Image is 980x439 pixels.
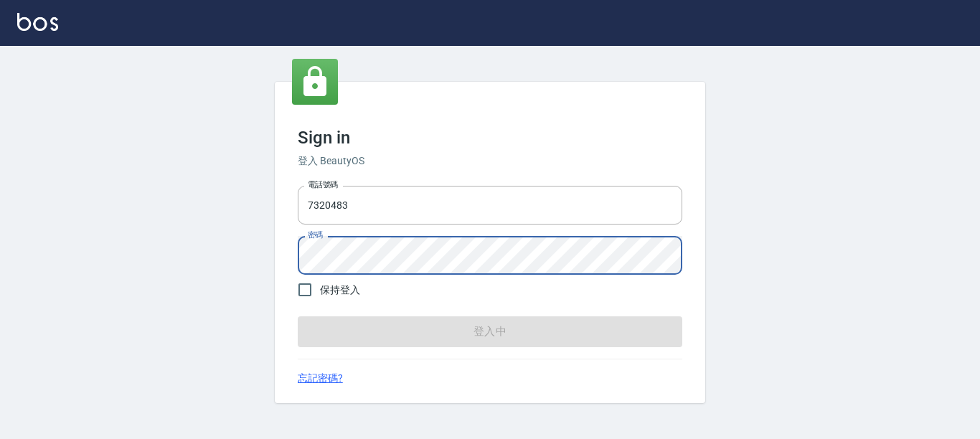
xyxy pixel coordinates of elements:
[320,283,360,298] span: 保持登入
[308,230,323,240] label: 密碼
[17,13,58,31] img: Logo
[298,154,682,169] h6: 登入 BeautyOS
[308,179,338,190] label: 電話號碼
[298,371,343,386] a: 忘記密碼?
[298,128,682,148] h3: Sign in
